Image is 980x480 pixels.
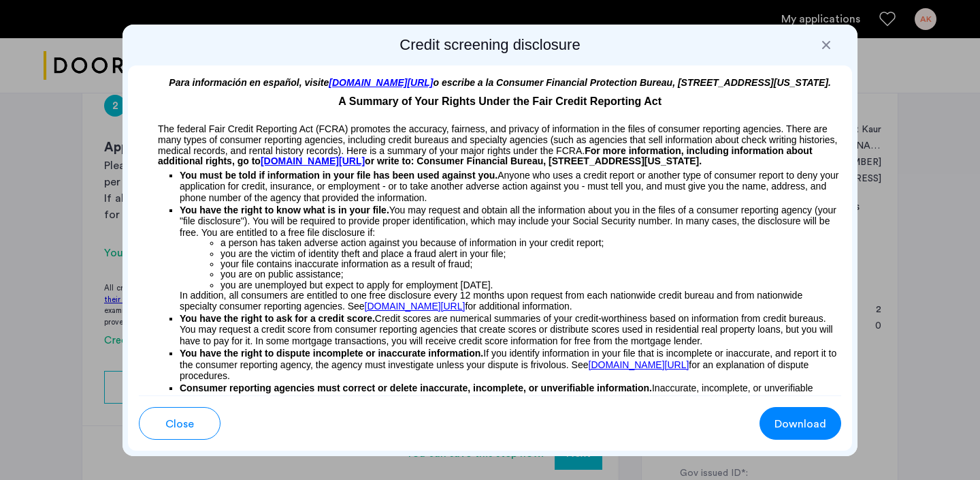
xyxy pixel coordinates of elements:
[158,123,837,155] span: The federal Fair Credit Reporting Act (FCRA) promotes the accuracy, fairness, and privacy of info...
[128,35,852,55] h2: Credit screening disclosure
[180,205,389,215] span: You have the right to know what is in your file.
[158,145,813,167] span: For more information, including information about additional rights, go to
[165,416,194,432] span: Close
[365,155,702,166] span: or write to: Consumer Financial Bureau, [STREET_ADDRESS][US_STATE].
[180,348,836,381] span: If you identify information in your file that is incomplete or inaccurate, and report it to the c...
[180,348,483,359] span: You have the right to dispute incomplete or inaccurate information.
[329,77,433,88] a: [DOMAIN_NAME][URL]
[180,313,375,324] span: You have the right to ask for a credit score.
[220,269,841,280] li: you are on public assistance;
[139,88,841,110] p: A Summary of Your Rights Under the Fair Credit Reporting Act
[220,249,841,259] li: you are the victim of identity theft and place a fraud alert in your file;
[220,238,841,248] li: a person has taken adverse action against you because of information in your credit report;
[261,156,365,167] a: [DOMAIN_NAME][URL]
[180,290,802,311] span: In addition, all consumers are entitled to one free disclosure every 12 months upon request from ...
[220,259,841,269] li: your file contains inaccurate information as a result of fraud;
[434,77,832,88] span: o escribe a la Consumer Financial Protection Bureau, [STREET_ADDRESS][US_STATE].
[180,167,841,203] p: Anyone who uses a credit report or another type of consumer report to deny your application for c...
[180,313,841,346] p: Credit scores are numerical summaries of your credit-worthiness based on information from credit ...
[169,77,329,88] span: Para información en español, visite
[180,170,497,181] span: You must be told if information in your file has been used against you.
[180,382,841,416] p: Inaccurate, incomplete, or unverifiable information must be removed or corrected, usually [DATE]....
[180,205,841,238] p: You may request and obtain all the information about you in the files of a consumer reporting age...
[220,280,841,290] li: you are unemployed but expect to apply for employment [DATE].
[180,382,652,393] span: Consumer reporting agencies must correct or delete inaccurate, incomplete, or unverifiable inform...
[365,301,465,312] a: [DOMAIN_NAME][URL]
[139,407,220,440] button: button
[759,407,841,440] button: button
[465,301,572,312] span: for additional information.
[774,416,826,432] span: Download
[589,359,689,370] a: [DOMAIN_NAME][URL]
